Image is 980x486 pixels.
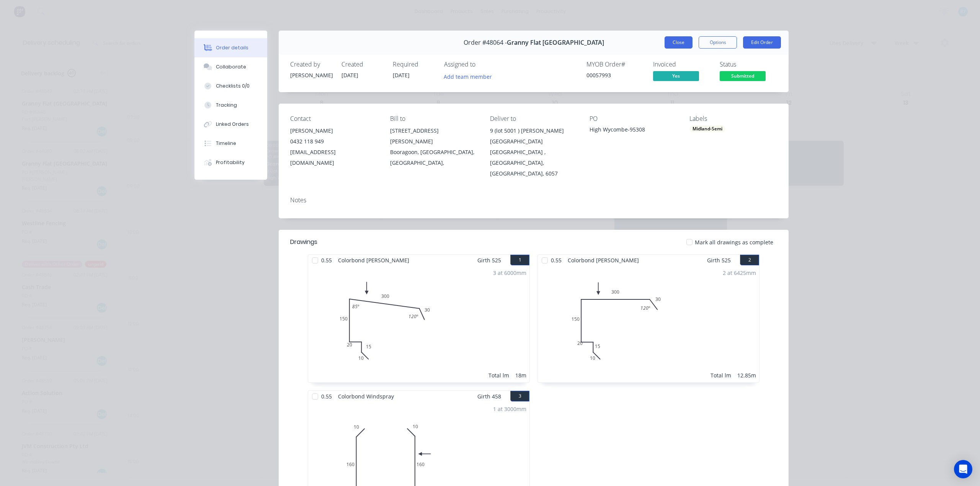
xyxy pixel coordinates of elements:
span: Order #48064 - [464,39,507,46]
div: Open Intercom Messenger [954,460,972,478]
span: Submitted [720,71,766,81]
span: 0.55 [318,255,335,266]
div: Bill to [390,115,478,122]
div: Total lm [488,371,509,379]
div: [PERSON_NAME]0432 118 949[EMAIL_ADDRESS][DOMAIN_NAME] [290,125,378,168]
button: Order details [194,38,267,57]
div: [STREET_ADDRESS][PERSON_NAME]Booragoon, [GEOGRAPHIC_DATA], [GEOGRAPHIC_DATA], [390,125,478,168]
div: Order details [216,44,248,51]
div: Required [393,61,435,68]
button: Collaborate [194,57,267,76]
div: Checklists 0/0 [216,83,250,89]
div: MYOB Order # [586,61,644,68]
div: Created [341,61,384,68]
div: Total lm [710,371,731,379]
div: Created by [290,61,332,68]
div: 010152015030030120º85º3 at 6000mmTotal lm18m [308,266,529,382]
div: Profitability [216,159,245,166]
div: Assigned to [444,61,521,68]
span: Granny Flat [GEOGRAPHIC_DATA] [507,39,604,46]
div: 1 at 3000mm [493,405,526,413]
button: Linked Orders [194,115,267,134]
div: Midland-Semi [689,125,725,132]
span: Girth 525 [707,255,731,266]
button: Submitted [720,71,766,83]
div: Notes [290,197,777,204]
span: [DATE] [341,72,358,79]
div: Booragoon, [GEOGRAPHIC_DATA], [GEOGRAPHIC_DATA], [390,147,478,168]
div: Timeline [216,140,236,147]
div: Deliver to [490,115,578,122]
div: High Wycombe-95308 [590,125,677,136]
button: 3 [510,391,529,401]
button: Edit Order [743,36,781,49]
div: [STREET_ADDRESS][PERSON_NAME] [390,125,478,147]
span: Colorbond Windspray [335,391,397,402]
button: Checklists 0/0 [194,76,267,96]
button: Options [699,36,737,49]
div: Status [720,61,777,68]
button: Add team member [440,71,496,81]
div: 12.85m [737,371,756,379]
div: 9 (lot 5001 ) [PERSON_NAME][GEOGRAPHIC_DATA][GEOGRAPHIC_DATA] , [GEOGRAPHIC_DATA], [GEOGRAPHIC_DA... [490,125,578,179]
div: Collaborate [216,63,246,70]
div: Tracking [216,102,237,109]
button: 1 [510,255,529,265]
div: Contact [290,115,378,122]
div: 010152015030030120º2 at 6425mmTotal lm12.85m [538,266,759,382]
span: Yes [653,71,699,81]
span: Girth 525 [477,255,501,266]
div: 2 at 6425mm [723,269,756,277]
span: Mark all drawings as complete [695,238,773,246]
div: 9 (lot 5001 ) [PERSON_NAME][GEOGRAPHIC_DATA] [490,125,578,147]
div: Labels [689,115,777,122]
div: [PERSON_NAME] [290,125,378,136]
span: Colorbond [PERSON_NAME] [565,255,642,266]
button: Close [665,36,693,49]
div: [EMAIL_ADDRESS][DOMAIN_NAME] [290,147,378,168]
div: Drawings [290,237,317,247]
span: 0.55 [318,391,335,402]
span: [DATE] [393,72,410,79]
span: Girth 458 [477,391,501,402]
span: 0.55 [548,255,565,266]
button: Tracking [194,96,267,115]
button: Profitability [194,153,267,172]
button: 2 [740,255,759,265]
button: Timeline [194,134,267,153]
div: PO [590,115,677,122]
div: [PERSON_NAME] [290,71,332,79]
button: Add team member [444,71,496,81]
div: 3 at 6000mm [493,269,526,277]
div: Linked Orders [216,121,249,128]
span: Colorbond [PERSON_NAME] [335,255,412,266]
div: [GEOGRAPHIC_DATA] , [GEOGRAPHIC_DATA], [GEOGRAPHIC_DATA], 6057 [490,147,578,179]
div: 0432 118 949 [290,136,378,147]
div: 00057993 [586,71,644,79]
div: 18m [515,371,526,379]
div: Invoiced [653,61,710,68]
